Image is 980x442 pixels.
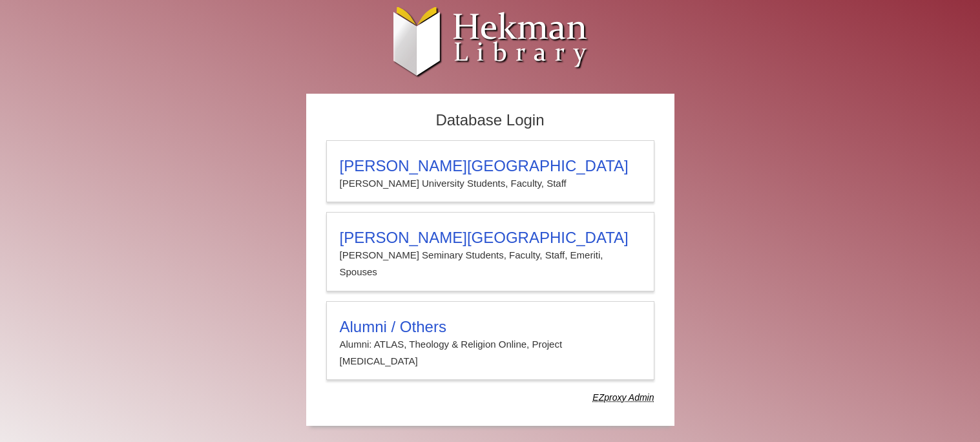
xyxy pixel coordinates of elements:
[340,157,641,175] h3: [PERSON_NAME][GEOGRAPHIC_DATA]
[592,392,654,403] dfn: Use Alumni login
[340,318,641,336] h3: Alumni / Others
[340,336,641,370] p: Alumni: ATLAS, Theology & Religion Online, Project [MEDICAL_DATA]
[340,229,641,247] h3: [PERSON_NAME][GEOGRAPHIC_DATA]
[326,140,654,202] a: [PERSON_NAME][GEOGRAPHIC_DATA][PERSON_NAME] University Students, Faculty, Staff
[340,175,641,192] p: [PERSON_NAME] University Students, Faculty, Staff
[320,107,661,134] h2: Database Login
[326,212,654,291] a: [PERSON_NAME][GEOGRAPHIC_DATA][PERSON_NAME] Seminary Students, Faculty, Staff, Emeriti, Spouses
[340,247,641,281] p: [PERSON_NAME] Seminary Students, Faculty, Staff, Emeriti, Spouses
[340,318,641,370] summary: Alumni / OthersAlumni: ATLAS, Theology & Religion Online, Project [MEDICAL_DATA]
